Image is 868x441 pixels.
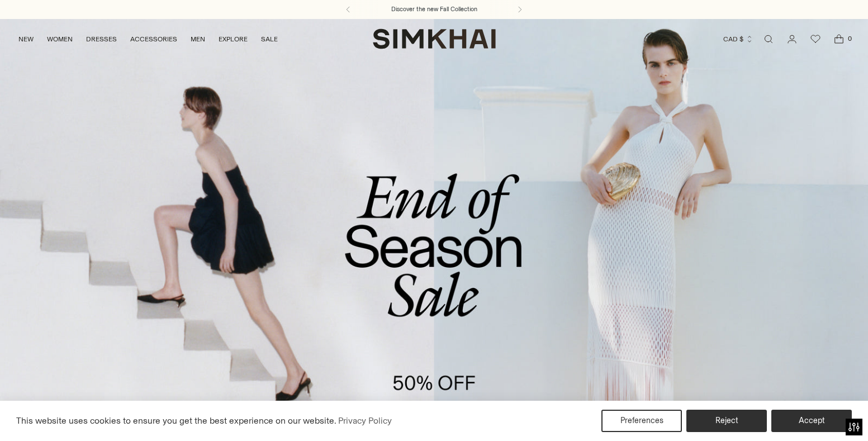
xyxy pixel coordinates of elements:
button: Preferences [601,410,682,432]
a: WOMEN [47,27,73,51]
button: CAD $ [723,27,753,51]
a: MEN [191,27,205,51]
button: Accept [771,410,852,432]
a: EXPLORE [219,27,248,51]
a: Discover the new Fall Collection [391,5,477,14]
a: ACCESSORIES [130,27,177,51]
iframe: Gorgias live chat messenger [812,388,857,430]
a: Open search modal [757,28,780,50]
a: Privacy Policy (opens in a new tab) [336,412,393,429]
a: Open cart modal [828,28,850,50]
a: SIMKHAI [373,28,496,50]
a: NEW [18,27,34,51]
a: DRESSES [86,27,117,51]
a: SALE [261,27,278,51]
button: Reject [686,410,767,432]
span: This website uses cookies to ensure you get the best experience on our website. [16,415,336,426]
a: Wishlist [804,28,827,50]
span: 0 [845,34,855,44]
a: Go to the account page [781,28,803,50]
